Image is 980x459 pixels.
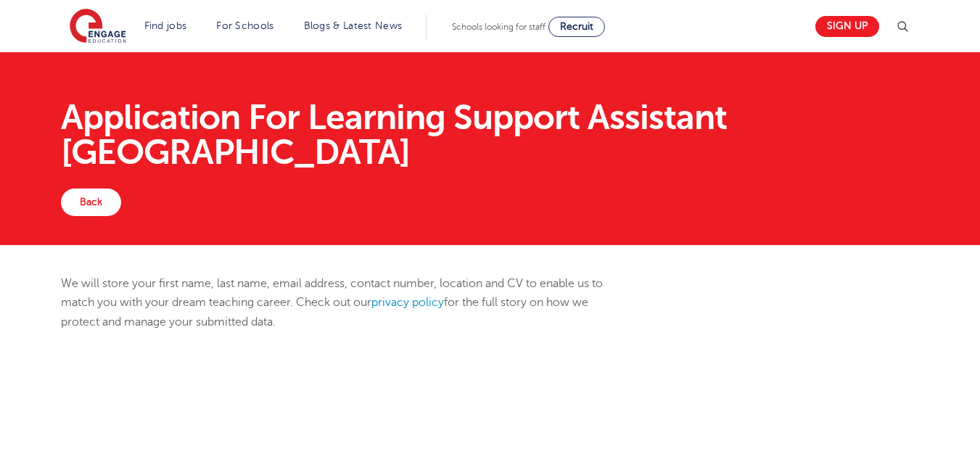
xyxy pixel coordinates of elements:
a: Blogs & Latest News [304,20,403,31]
img: Engage Education [70,9,126,45]
a: For Schools [216,20,273,31]
a: privacy policy [371,296,444,309]
a: Back [61,189,121,216]
a: Recruit [548,17,605,37]
span: Recruit [560,21,593,32]
p: We will store your first name, last name, email address, contact number, location and CV to enabl... [61,274,626,331]
a: Sign up [815,16,879,37]
span: Schools looking for staff [452,22,545,32]
h1: Application For Learning Support Assistant [GEOGRAPHIC_DATA] [61,100,919,170]
a: Find jobs [144,20,187,31]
